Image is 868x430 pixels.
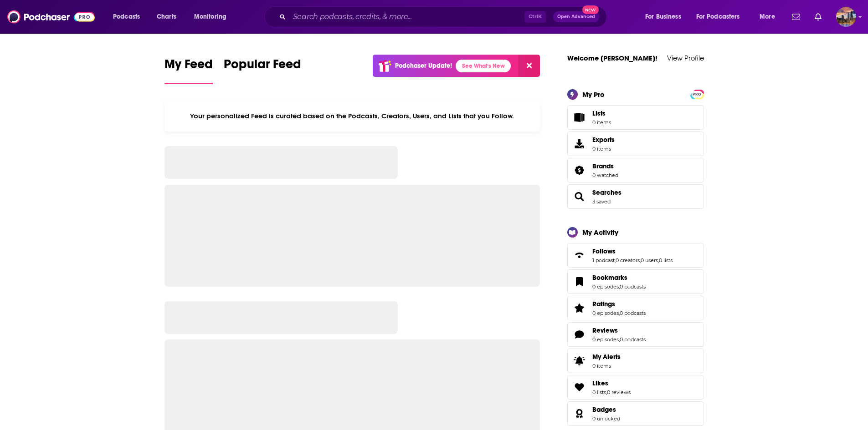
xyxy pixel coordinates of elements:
span: Exports [592,136,615,144]
span: 0 items [592,146,615,152]
span: Monitoring [194,10,226,23]
span: Exports [570,137,589,150]
a: 0 podcasts [620,283,646,290]
span: My Alerts [592,353,621,361]
button: open menu [690,10,753,24]
a: Searches [592,188,621,197]
a: 0 podcasts [620,336,646,343]
a: My Alerts [567,349,704,373]
a: 0 episodes [592,336,619,343]
a: Reviews [570,328,589,341]
a: 0 creators [616,257,640,263]
span: Bookmarks [567,269,704,294]
span: , [619,336,620,343]
span: For Business [645,10,681,23]
button: open menu [107,10,152,24]
span: Lists [570,111,589,124]
a: Popular Feed [224,56,301,84]
a: Bookmarks [570,275,589,288]
a: Badges [592,405,620,414]
a: Show notifications dropdown [788,9,804,25]
p: Podchaser Update! [395,62,452,70]
img: Podchaser - Follow, Share and Rate Podcasts [7,8,95,25]
span: , [658,257,659,263]
a: Bookmarks [592,273,646,282]
span: Logged in as carlystonehouse [836,7,856,27]
a: 0 watched [592,172,618,178]
span: Follows [567,243,704,268]
a: 3 saved [592,198,611,205]
span: , [619,283,620,290]
span: 0 items [592,363,621,369]
a: 0 episodes [592,283,619,290]
a: Reviews [592,326,646,334]
div: Your personalized Feed is curated based on the Podcasts, Creators, Users, and Lists that you Follow. [164,101,540,132]
a: 0 unlocked [592,415,620,422]
span: PRO [692,91,703,98]
button: open menu [188,10,238,24]
span: For Podcasters [696,10,740,23]
span: Lists [592,109,606,117]
a: 0 reviews [607,389,631,395]
span: , [640,257,641,263]
span: Bookmarks [592,273,627,282]
span: Charts [157,10,176,23]
a: 0 episodes [592,310,619,316]
a: Brands [570,164,589,177]
a: View Profile [667,54,704,62]
span: , [615,257,616,263]
span: Reviews [592,326,618,334]
a: Charts [151,10,182,24]
span: Podcasts [113,10,140,23]
a: Ratings [592,300,646,308]
a: 0 podcasts [620,310,646,316]
a: 0 users [641,257,658,263]
a: Welcome [PERSON_NAME]! [567,54,657,62]
span: New [582,5,599,14]
span: Badges [592,405,616,414]
span: Brands [567,158,704,182]
a: 1 podcast [592,257,615,263]
div: My Pro [582,90,605,99]
span: Searches [567,184,704,209]
a: Ratings [570,302,589,314]
a: Badges [570,407,589,420]
span: Open Advanced [557,15,595,19]
img: User Profile [836,7,856,27]
span: My Feed [164,56,213,77]
span: Badges [567,401,704,426]
span: Likes [567,375,704,400]
a: Brands [592,162,618,170]
a: See What's New [456,60,511,72]
a: Likes [570,381,589,394]
span: Ratings [567,296,704,320]
span: Ctrl K [524,11,546,23]
span: Popular Feed [224,56,301,77]
a: Likes [592,379,631,387]
span: My Alerts [570,354,589,367]
a: Exports [567,132,704,156]
span: , [606,389,607,395]
span: , [619,310,620,316]
span: Reviews [567,322,704,347]
input: Search podcasts, credits, & more... [289,10,524,24]
span: Brands [592,162,614,170]
span: 0 items [592,119,611,126]
a: Lists [567,105,704,130]
div: Search podcasts, credits, & more... [273,6,616,27]
a: 0 lists [592,389,606,395]
button: open menu [639,10,693,24]
a: 0 lists [659,257,673,263]
span: Likes [592,379,608,387]
button: open menu [753,10,786,24]
a: Follows [592,247,673,255]
span: Follows [592,247,616,255]
a: PRO [692,90,703,97]
span: Ratings [592,300,615,308]
button: Open AdvancedNew [553,11,599,22]
button: Show profile menu [836,7,856,27]
span: Lists [592,109,611,117]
